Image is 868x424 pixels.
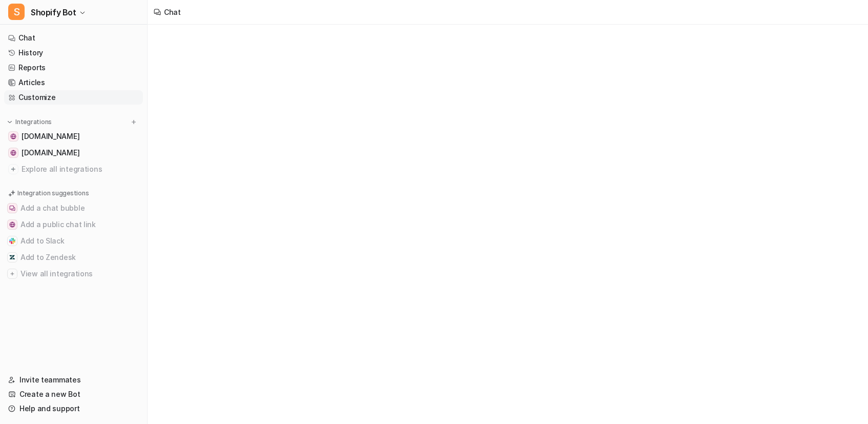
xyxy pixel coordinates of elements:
button: Add a chat bubbleAdd a chat bubble [4,200,143,216]
span: S [8,4,25,20]
span: Explore all integrations [22,161,139,177]
p: Integration suggestions [17,189,89,198]
img: Add a public chat link [9,221,15,228]
a: Explore all integrations [4,162,143,176]
button: Integrations [4,117,55,127]
a: Reports [4,60,143,75]
span: Shopify Bot [31,5,76,19]
a: Articles [4,75,143,90]
div: Chat [164,7,181,17]
img: Add to Zendesk [9,254,15,260]
a: www.shopify.com[DOMAIN_NAME] [4,129,143,144]
span: [DOMAIN_NAME] [22,148,79,158]
a: shopify.okta.com[DOMAIN_NAME] [4,146,143,160]
a: History [4,46,143,60]
a: Invite teammates [4,373,143,387]
button: Add to SlackAdd to Slack [4,233,143,249]
button: View all integrationsView all integrations [4,266,143,282]
p: Integrations [15,118,52,126]
a: Chat [4,31,143,45]
a: Create a new Bot [4,387,143,401]
img: Add to Slack [9,238,15,244]
img: menu_add.svg [130,118,137,126]
img: View all integrations [9,271,15,277]
img: expand menu [6,118,13,126]
img: Add a chat bubble [9,205,15,211]
span: [DOMAIN_NAME] [22,131,79,142]
a: Help and support [4,401,143,416]
img: shopify.okta.com [10,150,16,156]
img: explore all integrations [8,164,18,174]
button: Add to ZendeskAdd to Zendesk [4,249,143,266]
a: Customize [4,90,143,105]
img: www.shopify.com [10,133,16,139]
button: Add a public chat linkAdd a public chat link [4,216,143,233]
